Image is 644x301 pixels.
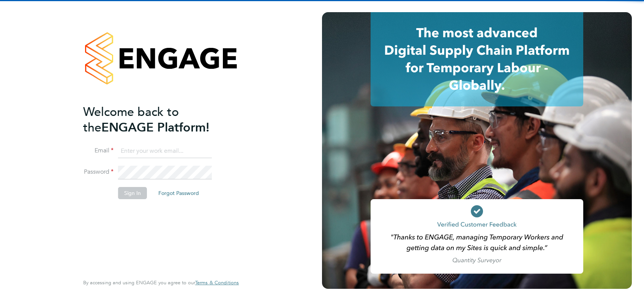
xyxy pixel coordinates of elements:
[195,279,239,286] span: Terms & Conditions
[83,168,114,176] label: Password
[152,187,205,199] button: Forgot Password
[118,187,147,199] button: Sign In
[83,279,239,286] span: By accessing and using ENGAGE you agree to our
[83,147,114,155] label: Email
[195,280,239,286] a: Terms & Conditions
[83,105,179,135] span: Welcome back to the
[118,144,212,158] input: Enter your work email...
[83,104,231,135] h2: ENGAGE Platform!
